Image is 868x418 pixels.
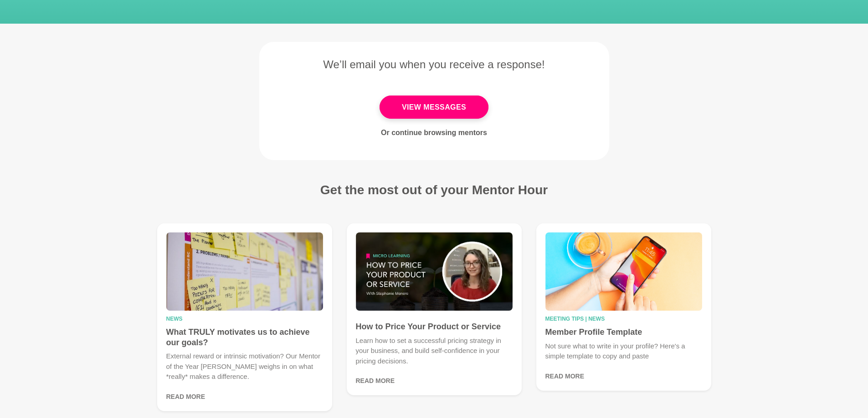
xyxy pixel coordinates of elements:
[536,223,711,391] a: Member Profile TemplateMeeting Tips | NewsMember Profile TemplateNot sure what to write in your p...
[545,232,702,311] img: Member Profile Template
[356,377,395,384] a: Read More
[320,182,548,198] h3: Get the most out of your Mentor Hour
[356,232,513,311] img: How to Price Your Product or Service
[545,341,702,362] p: Not sure what to write in your profile? Here's a simple template to copy and paste
[157,223,332,411] a: What TRULY motivates us to achieve our goals?NewsWhat TRULY motivates us to achieve our goals?Ext...
[166,327,323,347] h4: What TRULY motivates us to achieve our goals?
[166,393,205,400] a: Read More
[277,56,591,73] div: We’ll email you when you receive a response!
[356,322,513,332] h4: How to Price Your Product or Service
[166,351,323,382] p: External reward or intrinsic motivation? Our Mentor of the Year [PERSON_NAME] weighs in on what *...
[545,316,702,322] h5: Meeting Tips | News
[381,129,487,136] a: Or continue browsing mentors
[545,373,585,380] a: Read More
[166,316,323,322] h5: News
[356,336,513,367] p: Learn how to set a successful pricing strategy in your business, and build self-confidence in you...
[347,223,522,395] a: How to Price Your Product or ServiceHow to Price Your Product or ServiceLearn how to set a succes...
[380,96,488,119] a: View Messages
[166,232,323,311] img: What TRULY motivates us to achieve our goals?
[545,327,702,337] h4: Member Profile Template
